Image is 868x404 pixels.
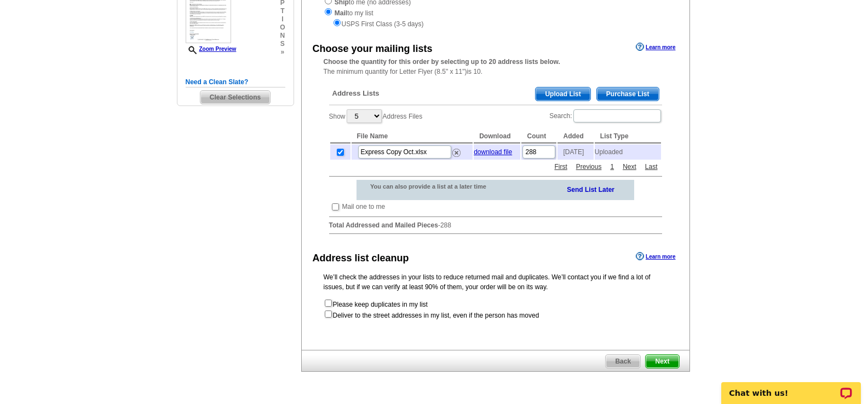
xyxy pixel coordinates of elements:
th: Download [474,130,520,143]
span: Purchase List [597,87,659,101]
span: t [280,7,285,15]
div: Address list cleanup [313,251,409,266]
td: Uploaded [595,144,661,160]
label: Show Address Files [329,108,423,124]
span: s [280,40,285,48]
td: [DATE] [557,144,593,160]
span: Back [606,355,640,368]
span: 288 [440,221,451,229]
th: Added [557,130,593,143]
label: Search: [549,108,662,124]
span: Address Lists [332,89,380,98]
a: Learn more [636,43,675,51]
h5: Need a Clean Slate? [186,77,285,87]
strong: Total Addressed and Mailed Pieces [329,221,438,229]
input: Search: [573,109,661,122]
div: USPS First Class (3-5 days) [324,18,668,29]
div: Choose your mailing lists [313,42,433,56]
a: First [551,162,570,172]
strong: Choose the quantity for this order by selecting up to 20 address lists below. [324,58,560,66]
a: Send List Later [567,184,614,195]
a: Previous [573,162,605,172]
span: n [280,32,285,40]
p: We’ll check the addresses in your lists to reduce returned mail and duplicates. We’ll contact you... [324,272,668,292]
span: Upload List [536,87,590,101]
div: - [324,79,668,243]
div: The minimum quantity for Letter Flyer (8.5" x 11")is 10. [302,57,689,77]
th: List Type [595,130,661,143]
a: Next [620,162,639,172]
span: » [280,48,285,56]
th: File Name [352,130,473,143]
th: Count [521,130,556,143]
div: You can also provide a list at a later time [357,180,515,193]
a: Zoom Preview [186,46,237,52]
select: ShowAddress Files [347,109,382,123]
iframe: LiveChat chat widget [714,370,868,404]
td: Mail one to me [342,201,386,212]
strong: Mail [335,9,347,17]
span: o [280,24,285,32]
span: Clear Selections [200,91,270,104]
a: download file [474,148,512,156]
a: 1 [607,162,617,172]
img: delete.png [452,149,461,157]
a: Learn more [636,252,675,261]
span: i [280,15,285,24]
a: Last [642,162,660,172]
span: Next [646,355,679,368]
a: Remove this list [452,147,461,154]
a: Back [605,354,641,368]
form: Please keep duplicates in my list Deliver to the street addresses in my list, even if the person ... [324,298,668,320]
